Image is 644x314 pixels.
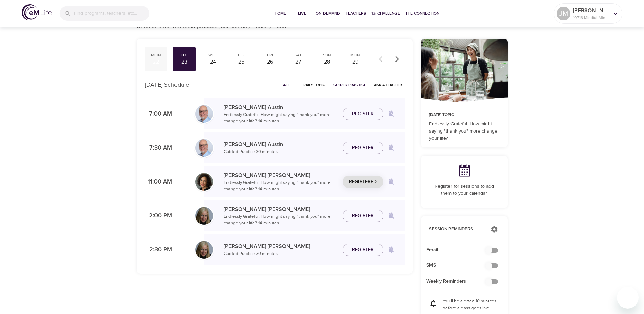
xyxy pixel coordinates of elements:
[343,244,383,256] button: Register
[195,207,213,225] img: Diane_Renz-min.jpg
[224,149,337,155] p: Guided Practice · 30 minutes
[303,82,325,88] span: Daily Topic
[429,112,499,118] p: [DATE] Topic
[300,80,328,90] button: Daily Topic
[371,10,400,17] span: 1% Challenge
[224,205,337,213] p: [PERSON_NAME] [PERSON_NAME]
[148,58,165,66] div: 22
[204,58,221,66] div: 24
[224,179,337,193] p: Endlessly Grateful: How might saying "thank you" more change your life? · 14 minutes
[383,140,400,156] span: Remind me when a class goes live every Tuesday at 7:30 AM
[573,6,609,15] p: [PERSON_NAME]
[352,110,374,118] span: Register
[278,82,295,88] span: All
[272,10,289,17] span: Home
[347,58,364,66] div: 29
[145,143,172,153] p: 7:30 AM
[429,121,499,142] p: Endlessly Grateful: How might saying "thank you" more change your life?
[195,139,213,157] img: Jim_Austin_Headshot_min.jpg
[347,52,364,58] div: Mon
[383,242,400,258] span: Remind me when a class goes live every Tuesday at 2:30 PM
[195,105,213,123] img: Jim_Austin_Headshot_min.jpg
[352,212,374,220] span: Register
[383,106,400,122] span: Remind me when a class goes live every Tuesday at 7:00 AM
[349,178,377,186] span: Registered
[429,183,499,197] p: Register for sessions to add them to your calendar
[429,226,484,233] p: Session Reminders
[176,58,193,66] div: 23
[374,82,402,88] span: Ask a Teacher
[145,211,172,221] p: 2:00 PM
[195,173,213,191] img: Ninette_Hupp-min.jpg
[145,80,189,89] p: [DATE] Schedule
[573,15,609,21] p: 10718 Mindful Minutes
[224,140,337,149] p: [PERSON_NAME] Austin
[426,278,491,285] span: Weekly Reminders
[318,58,335,66] div: 28
[290,58,307,66] div: 27
[22,4,52,20] img: logo
[224,171,337,179] p: [PERSON_NAME] [PERSON_NAME]
[333,82,366,88] span: Guided Practice
[74,6,149,21] input: Find programs, teachers, etc...
[346,10,366,17] span: Teachers
[276,80,297,90] button: All
[343,108,383,120] button: Register
[261,58,278,66] div: 26
[233,58,250,66] div: 25
[204,52,221,58] div: Wed
[290,52,307,58] div: Sat
[148,52,165,58] div: Mon
[405,10,439,17] span: The Connection
[233,52,250,58] div: Thu
[224,242,337,250] p: [PERSON_NAME] [PERSON_NAME]
[145,245,172,255] p: 2:30 PM
[318,52,335,58] div: Sun
[316,10,340,17] span: On-Demand
[383,174,400,190] span: Remind me when a class goes live every Tuesday at 11:00 AM
[443,298,499,311] p: You'll be alerted 10 minutes before a class goes live.
[176,52,193,58] div: Tue
[343,210,383,222] button: Register
[617,287,639,309] iframe: Button to launch messaging window
[557,7,570,20] div: JM
[343,142,383,154] button: Register
[294,10,310,17] span: Live
[145,109,172,119] p: 7:00 AM
[426,262,491,269] span: SMS
[352,144,374,152] span: Register
[224,250,337,257] p: Guided Practice · 30 minutes
[331,80,369,90] button: Guided Practice
[145,177,172,187] p: 11:00 AM
[224,111,337,125] p: Endlessly Grateful: How might saying "thank you" more change your life? · 14 minutes
[224,103,337,111] p: [PERSON_NAME] Austin
[352,246,374,254] span: Register
[343,176,383,188] button: Registered
[224,213,337,227] p: Endlessly Grateful: How might saying "thank you" more change your life? · 14 minutes
[371,80,405,90] button: Ask a Teacher
[261,52,278,58] div: Fri
[383,208,400,224] span: Remind me when a class goes live every Tuesday at 2:00 PM
[426,247,491,254] span: Email
[195,241,213,259] img: Diane_Renz-min.jpg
